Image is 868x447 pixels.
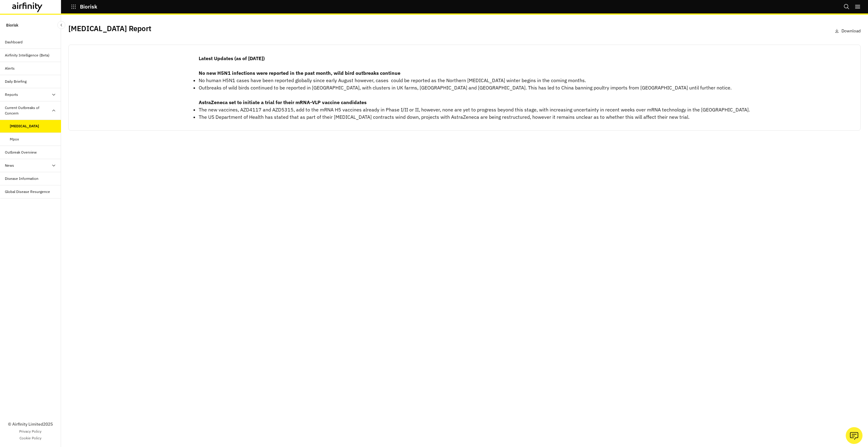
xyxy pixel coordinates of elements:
[5,105,51,116] div: Current Outbreaks of Concern
[5,66,15,71] div: Alerts
[74,104,186,111] p: Click on the image to open the report
[19,429,42,434] a: Privacy Policy
[5,150,37,155] div: Outbreak Overview
[846,427,863,444] button: Ask our analysts
[844,2,850,12] button: Search
[5,39,23,45] div: Dashboard
[199,113,750,121] li: The US Department of Health has stated that as part of their [MEDICAL_DATA] contracts wind down, ...
[199,70,400,76] strong: No new H5N1 infections were reported in the past month, wild bird outbreaks continue
[5,79,27,84] div: Daily Briefing
[20,435,42,441] a: Cookie Policy
[8,421,53,427] p: © Airfinity Limited 2025
[199,99,367,105] strong: AstraZeneca set to initiate a trial for their mRNA-VLP vaccine candidates
[199,106,750,113] li: The new vaccines, AZD4117 and AZD5315, add to the mRNA H5 vaccines already in Phase I/II or II, h...
[10,136,19,142] div: Mpox
[10,123,39,129] div: [MEDICAL_DATA]
[199,77,750,84] li: No human H5N1 cases have been reported globally since early August however, cases could be report...
[5,92,18,97] div: Reports
[5,53,49,58] div: Airfinity Intelligence (Beta)
[80,4,97,9] p: Biorisk
[199,84,750,91] li: Outbreaks of wild birds continued to be reported in [GEOGRAPHIC_DATA], with clusters in UK farms,...
[199,55,265,61] strong: Latest Updates (as of [DATE])
[841,28,861,34] p: Download
[5,189,50,194] div: Global Disease Resurgence
[68,24,151,33] h2: [MEDICAL_DATA] Report
[5,163,14,168] div: News
[6,20,18,31] p: Biorisk
[57,21,65,29] button: Close Sidebar
[71,2,97,12] button: Biorisk
[5,176,38,181] div: Disease Information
